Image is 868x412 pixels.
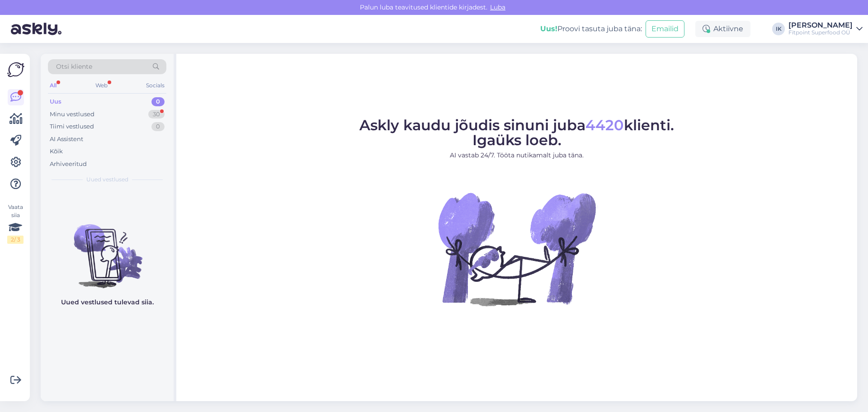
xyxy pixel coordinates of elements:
[151,122,165,131] div: 0
[50,122,94,131] div: Tiimi vestlused
[695,21,750,37] div: Aktiivne
[7,203,24,244] div: Vaata siia
[48,80,58,91] div: All
[144,80,166,91] div: Socials
[151,97,165,106] div: 0
[50,97,61,106] div: Uus
[359,151,674,160] p: AI vastab 24/7. Tööta nutikamalt juba täna.
[50,110,94,119] div: Minu vestlused
[585,116,624,134] span: 4420
[56,62,92,71] span: Otsi kliente
[86,175,128,184] span: Uued vestlused
[540,24,642,34] div: Proovi tasuta juba täna:
[148,110,165,119] div: 30
[50,160,87,169] div: Arhiveeritud
[788,22,863,36] a: [PERSON_NAME]Fitpoint Superfood OÜ
[788,22,853,29] div: [PERSON_NAME]
[61,298,154,307] p: Uued vestlused tulevad siia.
[50,147,63,156] div: Kõik
[41,208,174,289] img: No chats
[540,24,557,33] b: Uus!
[7,61,24,78] img: Askly Logo
[646,20,684,38] button: Emailid
[50,135,83,144] div: AI Assistent
[435,167,598,330] img: No Chat active
[359,116,674,149] span: Askly kaudu jõudis sinuni juba klienti. Igaüks loeb.
[487,3,508,11] span: Luba
[94,80,109,91] div: Web
[7,236,24,244] div: 2 / 3
[788,29,853,36] div: Fitpoint Superfood OÜ
[772,23,785,35] div: IK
